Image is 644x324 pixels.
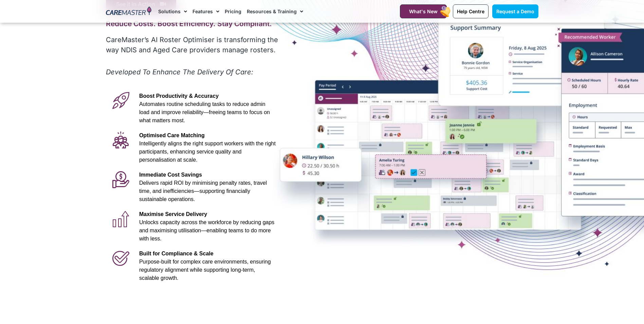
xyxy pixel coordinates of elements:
[139,132,205,138] span: Optimised Care Matching
[139,101,270,123] span: Automates routine scheduling tasks to reduce admin load and improve reliability—freeing teams to ...
[400,4,447,18] a: What's New
[496,8,534,14] span: Request a Demo
[139,259,271,281] span: Purpose-built for complex care environments, ensuring regulatory alignment while supporting long-...
[457,8,484,14] span: Help Centre
[409,8,438,14] span: What's New
[139,172,202,178] span: Immediate Cost Savings
[453,4,489,18] a: Help Centre
[106,68,253,76] em: Developed To Enhance The Delivery Of Care:
[139,180,267,202] span: Delivers rapid ROI by minimising penalty rates, travel time, and inefficiencies—supporting financ...
[106,6,152,17] img: CareMaster Logo
[139,211,207,217] span: Maximise Service Delivery
[106,19,279,28] h2: Reduce Costs. Boost Efficiency. Stay Compliant.
[139,219,274,241] span: Unlocks capacity across the workforce by reducing gaps and maximising utilisation—enabling teams ...
[492,4,538,18] a: Request a Demo
[139,251,214,256] span: Built for Compliance & Scale
[106,35,279,55] p: CareMaster’s AI Roster Optimiser is transforming the way NDIS and Aged Care providers manage rost...
[139,141,276,163] span: Intelligently aligns the right support workers with the right participants, enhancing service qua...
[139,93,219,99] span: Boost Productivity & Accuracy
